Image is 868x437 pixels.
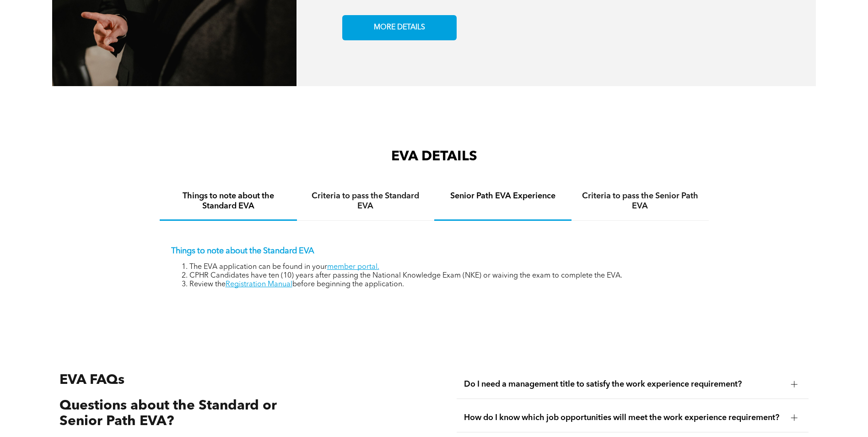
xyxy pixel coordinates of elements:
span: Questions about the Standard or Senior Path EVA? [59,399,277,429]
h4: Criteria to pass the Senior Path EVA [580,191,701,211]
p: Things to note about the Standard EVA [171,246,697,256]
h4: Senior Path EVA Experience [442,191,563,201]
a: member portal. [327,263,379,271]
span: EVA FAQs [59,373,124,387]
li: Review the before beginning the application. [189,280,697,289]
li: CPHR Candidates have ten (10) years after passing the National Knowledge Exam (NKE) or waiving th... [189,272,697,280]
h4: Things to note about the Standard EVA [168,191,289,211]
span: Do I need a management title to satisfy the work experience requirement? [464,379,784,389]
span: EVA DETAILS [391,150,477,164]
li: The EVA application can be found in your [189,263,697,272]
a: Registration Manual [226,281,292,288]
h4: Criteria to pass the Standard EVA [305,191,426,211]
a: MORE DETAILS [342,15,457,40]
span: MORE DETAILS [371,19,428,37]
span: How do I know which job opportunities will meet the work experience requirement? [464,413,784,423]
